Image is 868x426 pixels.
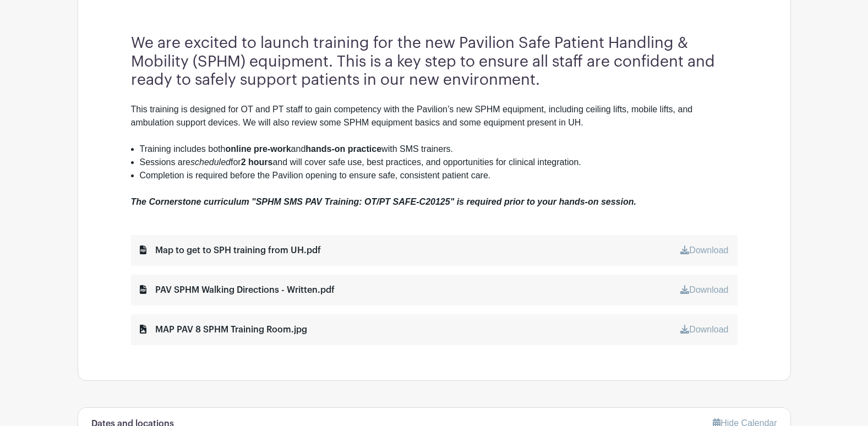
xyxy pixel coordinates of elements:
div: MAP PAV 8 SPHM Training Room.jpg [140,323,307,336]
li: Sessions are for and will cover safe use, best practices, and opportunities for clinical integrat... [140,156,738,169]
strong: hands-on practice [305,144,381,154]
strong: online pre-work [225,144,291,154]
strong: 2 hours [241,157,273,167]
em: scheduled [190,157,231,167]
li: Completion is required before the Pavilion opening to ensure safe, consistent patient care. [140,169,738,182]
h3: We are excited to launch training for the new Pavilion Safe Patient Handling & Mobility (SPHM) eq... [131,34,738,90]
div: This training is designed for OT and PT staff to gain competency with the Pavilion’s new SPHM equ... [131,103,738,143]
div: Map to get to SPH training from UH.pdf [140,244,321,257]
em: The Cornerstone curriculum "SPHM SMS PAV Training: OT/PT SAFE-C20125" is required prior to your h... [131,197,636,206]
a: Download [680,245,728,255]
div: PAV SPHM Walking Directions - Written.pdf [140,283,335,297]
li: Training includes both and with SMS trainers. [140,143,738,156]
a: Download [680,325,728,334]
a: Download [680,285,728,294]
